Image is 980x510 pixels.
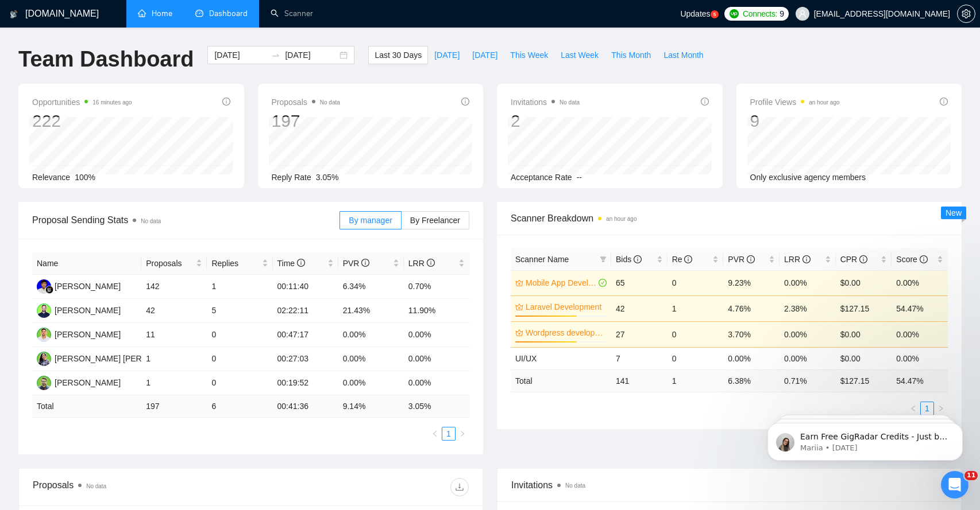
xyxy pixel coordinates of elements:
span: This Week [510,49,548,61]
td: 142 [141,275,207,299]
span: LRR [408,259,435,268]
input: Start date [214,49,267,61]
span: 11 [964,471,978,480]
time: an hour ago [809,99,839,106]
span: No data [141,218,161,224]
li: Previous Page [428,427,442,441]
iframe: Intercom live chat [941,471,969,499]
td: $0.00 [836,347,892,369]
a: AC[PERSON_NAME] [37,329,121,338]
span: Replies [211,257,259,270]
span: Re [672,255,693,264]
div: [PERSON_NAME] [55,328,121,341]
td: 02:22:11 [273,299,338,323]
button: download [450,478,469,496]
td: 11 [141,323,207,347]
span: No data [565,482,585,489]
span: Connects: [743,7,777,20]
td: 00:47:17 [273,323,338,347]
td: 0 [207,323,272,347]
td: 11.90% [404,299,469,323]
span: Updates [680,9,710,18]
div: 222 [32,110,132,132]
span: right [459,430,466,437]
span: check-circle [599,279,607,287]
span: info-circle [859,255,867,263]
span: By manager [349,216,392,225]
span: -- [577,173,582,182]
td: 1 [141,347,207,371]
td: 00:41:36 [273,395,338,418]
td: 1 [207,275,272,299]
span: dashboard [195,9,203,17]
span: info-circle [461,98,469,106]
td: 1 [141,371,207,395]
td: 0.00% [404,323,469,347]
span: [DATE] [472,49,497,61]
span: Last Month [663,49,703,61]
li: 1 [442,427,456,441]
button: Last Week [554,46,605,64]
button: right [456,427,469,441]
span: Profile Views [750,95,840,109]
td: $ 127.15 [836,369,892,392]
text: 5 [713,12,716,17]
img: upwork-logo.png [730,9,739,18]
td: 3.05 % [404,395,469,418]
th: Name [32,252,141,275]
td: 0 [207,371,272,395]
button: Last 30 Days [368,46,428,64]
div: 2 [511,110,580,132]
button: Last Month [657,46,709,64]
a: SK[PERSON_NAME] [37,305,121,314]
span: crown [515,279,523,287]
td: $127.15 [836,295,892,321]
td: 141 [611,369,668,392]
th: Replies [207,252,272,275]
td: 1 [668,369,724,392]
span: Dashboard [209,9,248,18]
span: Acceptance Rate [511,173,572,182]
span: to [271,50,280,60]
td: 0.00% [780,270,836,295]
span: info-circle [222,98,230,106]
a: NK[PERSON_NAME] [37,377,121,387]
a: searchScanner [271,9,313,18]
a: UI/UX [515,354,537,363]
button: left [428,427,442,441]
span: swap-right [271,50,280,60]
span: info-circle [634,255,642,263]
span: Proposal Sending Stats [32,213,339,227]
td: 6 [207,395,272,418]
td: 0 [668,270,724,295]
img: AC [37,328,51,342]
span: [DATE] [434,49,460,61]
td: 3.70% [723,321,780,347]
span: info-circle [361,259,369,267]
iframe: Intercom notifications message [750,399,980,479]
span: filter [597,251,609,268]
span: info-circle [940,98,948,106]
span: PVR [728,255,755,264]
td: 0 [668,347,724,369]
td: 197 [141,395,207,418]
span: Proposals [146,257,194,270]
span: No data [320,99,340,106]
td: $0.00 [836,321,892,347]
td: 0.00% [338,347,404,371]
td: 65 [611,270,668,295]
td: 7 [611,347,668,369]
td: 0.00% [338,323,404,347]
span: Opportunities [32,95,132,109]
td: 0.70% [404,275,469,299]
td: 6.34% [338,275,404,299]
time: 16 minutes ago [92,99,132,106]
li: Next Page [456,427,469,441]
span: Only exclusive agency members [750,173,866,182]
span: Invitations [511,478,947,492]
th: Proposals [141,252,207,275]
span: filter [600,256,607,263]
td: 0.00% [892,347,948,369]
span: Scanner Name [515,255,569,264]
